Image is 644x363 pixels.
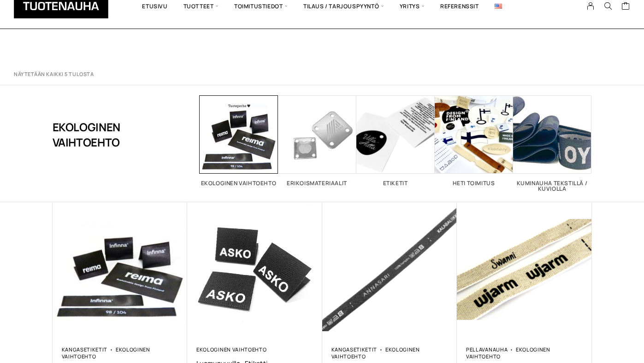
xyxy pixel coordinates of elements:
h2: Kuminauha tekstillä / kuviolla [513,181,591,192]
a: Visit product category Kuminauha tekstillä / kuviolla [513,95,591,192]
button: Search [599,2,617,10]
a: Ekologinen vaihtoehto [466,346,550,360]
a: Ekologinen vaihtoehto [196,346,266,353]
h2: Etiketit [356,181,435,186]
a: Pellavanauha [466,346,508,353]
img: English [495,4,502,9]
a: Kangasetiketit [331,346,378,353]
a: Cart [621,1,630,12]
a: Visit product category Etiketit [356,95,435,186]
a: Ekologinen vaihtoehto [331,346,420,360]
a: My Account [582,2,600,10]
h2: Heti toimitus [435,181,513,186]
a: Ekologinen vaihtoehto [62,346,150,360]
a: Visit product category Heti toimitus [435,95,513,186]
h1: Ekologinen vaihtoehto [53,95,154,174]
a: Kangasetiketit [62,346,108,353]
p: Näytetään kaikki 5 tulosta [14,71,94,78]
h2: Ekologinen vaihtoehto [200,181,278,186]
h2: Erikoismateriaalit [278,181,356,186]
a: Visit product category Ekologinen vaihtoehto [200,95,278,186]
a: Visit product category Erikoismateriaalit [278,95,356,186]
